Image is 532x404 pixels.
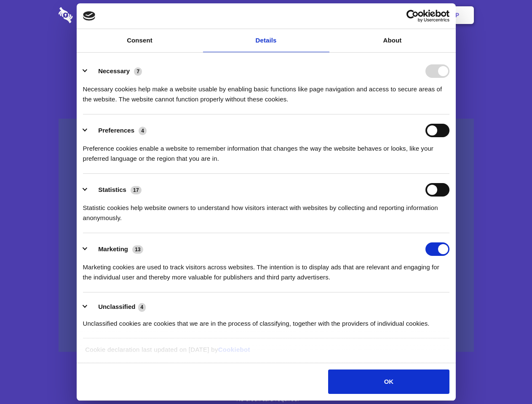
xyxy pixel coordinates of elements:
button: Marketing (13) [83,242,149,256]
span: 17 [131,186,142,194]
a: Wistia video thumbnail [59,119,474,352]
a: Consent [77,29,203,52]
button: Preferences (4) [83,124,152,137]
a: Usercentrics Cookiebot - opens in a new window [376,10,449,22]
div: Statistic cookies help website owners to understand how visitors interact with websites by collec... [83,197,449,223]
button: Statistics (17) [83,183,147,197]
img: logo [83,11,96,21]
span: 4 [138,303,146,311]
a: Pricing [247,2,284,28]
label: Preferences [98,127,134,134]
button: OK [328,369,449,394]
a: About [329,29,456,52]
iframe: Drift Widget Chat Controller [490,362,522,394]
a: Login [382,2,419,28]
span: 4 [139,127,147,135]
a: Cookiebot [218,346,250,353]
div: Unclassified cookies are cookies that we are in the process of classifying, together with the pro... [83,312,449,329]
h1: Eliminate Slack Data Loss. [59,38,474,68]
div: Preference cookies enable a website to remember information that changes the way the website beha... [83,137,449,164]
a: Contact [342,2,380,28]
div: Necessary cookies help make a website usable by enabling basic functions like page navigation and... [83,78,449,104]
button: Unclassified (4) [83,302,151,312]
label: Necessary [98,67,130,74]
a: Details [203,29,329,52]
div: Cookie declaration last updated on [DATE] by [79,345,453,361]
span: 7 [134,67,142,76]
img: logo-wordmark-white-trans-d4663122ce5f474addd5e946df7df03e33cb6a1c49d2221995e7729f52c070b2.svg [59,7,131,23]
label: Marketing [98,245,128,252]
div: Marketing cookies are used to track visitors across websites. The intention is to display ads tha... [83,256,449,282]
button: Necessary (7) [83,64,147,78]
label: Statistics [98,186,126,193]
h4: Auto-redaction of sensitive data, encrypted data sharing and self-destructing private chats. Shar... [59,77,474,104]
span: 13 [132,245,143,254]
